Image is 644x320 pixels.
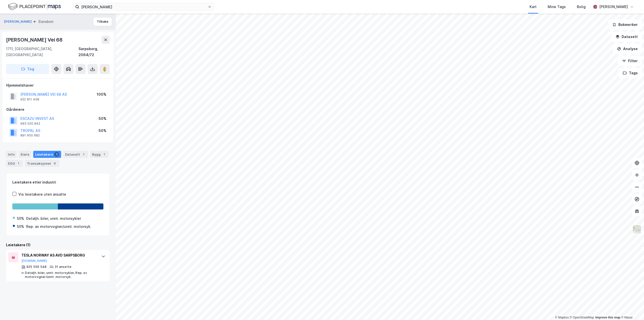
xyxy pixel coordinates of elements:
div: 925 556 548 [26,265,47,269]
div: 922 811 458 [20,97,39,101]
div: Mine Tags [548,4,566,10]
div: 1 [16,161,21,166]
div: TESLA NORWAY AS AVD SARPSBORG [21,252,96,258]
a: OpenStreetMap [570,316,594,319]
div: 1 [102,152,107,157]
div: Bygg [90,151,109,158]
a: Improve this map [595,316,620,319]
div: Leietakere (1) [6,242,110,248]
div: Kart [530,4,537,10]
input: Søk på adresse, matrikkel, gårdeiere, leietakere eller personer [79,3,208,11]
div: 1 [81,152,86,157]
iframe: Chat Widget [619,296,644,320]
div: Hjemmelshaver [6,82,109,88]
button: Tags [619,68,642,78]
button: Tilbake [94,18,112,26]
div: ESG [6,160,23,167]
div: Bolig [577,4,586,10]
div: Vis leietakere uten ansatte [18,191,66,197]
div: 993 020 842 [20,122,40,126]
button: [PERSON_NAME] [4,19,33,24]
div: Detaljh. biler, unnt. motorsykler, Rep. av motorvogner/unnt. motorsyk. [25,271,96,279]
div: Leietakere [33,151,61,158]
button: Analyse [613,44,642,54]
div: 50% [17,224,24,230]
div: Eiendom [38,19,54,25]
div: Sarpsborg, 2064/72 [78,46,110,58]
div: Info [6,151,17,158]
div: Leietakere etter industri [12,179,103,185]
div: 100% [97,91,106,97]
div: Gårdeiere [6,106,109,113]
div: Transaksjoner [25,160,59,167]
div: 6 [52,161,57,166]
div: Datasett [63,151,88,158]
div: Rep. av motorvogner/unnt. motorsyk. [26,224,91,230]
div: Detaljh. biler, unnt. motorsykler [26,216,81,222]
div: [PERSON_NAME] Vei 68 [6,36,64,44]
div: 50% [99,116,106,122]
img: Z [632,225,642,234]
a: Mapbox [555,316,569,319]
button: Bokmerker [608,20,642,30]
div: 891 600 682 [20,133,40,137]
div: Kontrollprogram for chat [619,296,644,320]
div: 1 [54,152,59,157]
button: Tag [6,64,49,74]
div: 50% [17,216,24,222]
button: Filter [618,56,642,66]
button: [DOMAIN_NAME] [21,259,47,263]
div: 31 ansatte [55,265,71,269]
div: Eiere [19,151,31,158]
img: logo.f888ab2527a4732fd821a326f86c7f29.svg [8,2,61,11]
div: [PERSON_NAME] [599,4,628,10]
div: 1711, [GEOGRAPHIC_DATA], [GEOGRAPHIC_DATA] [6,46,78,58]
button: Datasett [611,32,642,42]
div: 50% [99,128,106,134]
